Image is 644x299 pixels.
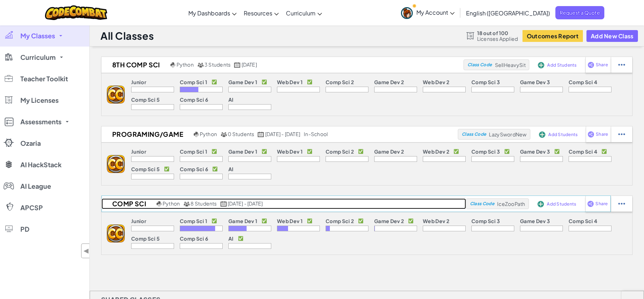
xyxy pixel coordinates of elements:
[416,9,455,16] span: My Account
[101,59,169,70] h2: 8th Comp Sci
[228,131,254,137] span: 0 Students
[374,79,404,85] p: Game Dev 2
[234,62,241,68] img: calendar.svg
[131,97,160,102] p: Comp Sci 5
[569,79,597,85] p: Comp Sci 4
[326,149,354,154] p: Comp Sci 2
[596,132,608,136] span: Share
[423,218,449,224] p: Web Dev 2
[423,149,449,154] p: Web Dev 2
[286,9,316,17] span: Curriculum
[190,200,217,207] span: 8 Students
[20,33,55,39] span: My Classes
[504,149,510,154] p: ✅
[183,201,190,207] img: MultipleUsers.png
[228,79,257,85] p: Game Dev 1
[228,200,263,207] span: [DATE] - [DATE]
[100,29,154,43] h1: All Classes
[131,166,160,172] p: Comp Sci 5
[618,131,625,138] img: IconStudentEllipsis.svg
[101,198,466,209] a: Comp Sci Python 8 Students [DATE] - [DATE]
[588,62,594,68] img: IconShare_Purple.svg
[588,131,594,138] img: IconShare_Purple.svg
[163,200,180,207] span: Python
[107,225,125,242] img: logo
[522,30,583,42] a: Outcomes Report
[408,218,413,224] p: ✅
[258,132,264,137] img: calendar.svg
[131,149,146,154] p: Junior
[204,61,231,68] span: 3 Students
[228,166,234,172] p: AI
[397,1,458,24] a: My Account
[547,63,576,67] span: Add Students
[374,218,404,224] p: Game Dev 2
[277,149,303,154] p: Web Dev 1
[170,62,176,68] img: python.png
[212,218,217,224] p: ✅
[265,131,300,137] span: [DATE] - [DATE]
[20,183,51,189] span: AI League
[185,3,240,23] a: My Dashboards
[212,149,217,154] p: ✅
[177,61,194,68] span: Python
[618,201,625,207] img: IconStudentEllipsis.svg
[554,149,560,154] p: ✅
[277,218,303,224] p: Web Dev 1
[212,166,218,172] p: ✅
[45,5,108,20] img: CodeCombat logo
[401,7,413,19] img: avatar
[262,79,267,85] p: ✅
[188,9,230,17] span: My Dashboards
[180,166,208,172] p: Comp Sci 6
[477,36,518,42] span: Licenses Applied
[618,62,625,68] img: IconStudentEllipsis.svg
[83,246,89,256] span: ◀
[20,119,61,125] span: Assessments
[221,201,227,207] img: calendar.svg
[282,3,326,23] a: Curriculum
[489,131,526,138] span: LazySwordNew
[326,79,354,85] p: Comp Sci 2
[358,218,363,224] p: ✅
[101,129,192,140] h2: Programing/Game
[131,79,146,85] p: Junior
[228,218,257,224] p: Game Dev 1
[538,201,544,207] img: IconAddStudents.svg
[454,149,459,154] p: ✅
[539,131,545,138] img: IconAddStudents.svg
[326,218,354,224] p: Comp Sci 2
[180,97,208,102] p: Comp Sci 6
[180,236,208,241] p: Comp Sci 6
[180,218,207,224] p: Comp Sci 1
[548,132,578,137] span: Add Students
[238,236,243,241] p: ✅
[107,86,125,103] img: logo
[595,202,608,206] span: Share
[467,63,492,67] span: Class Code
[157,201,162,207] img: python.png
[180,149,207,154] p: Comp Sci 1
[495,62,526,68] span: SellHeavySit
[587,201,594,207] img: IconShare_Purple.svg
[538,62,544,68] img: IconAddStudents.svg
[101,129,458,140] a: Programing/Game Python 0 Students [DATE] - [DATE] in-school
[471,79,500,85] p: Comp Sci 3
[277,79,303,85] p: Web Dev 1
[101,59,464,70] a: 8th Comp Sci Python 3 Students [DATE]
[596,63,608,67] span: Share
[569,218,597,224] p: Comp Sci 4
[200,131,217,137] span: Python
[242,61,257,68] span: [DATE]
[520,218,550,224] p: Game Dev 3
[462,132,486,136] span: Class Code
[307,79,312,85] p: ✅
[228,149,257,154] p: Game Dev 1
[601,149,607,154] p: ✅
[262,218,267,224] p: ✅
[164,166,169,172] p: ✅
[101,198,155,209] h2: Comp Sci
[374,149,404,154] p: Game Dev 2
[180,79,207,85] p: Comp Sci 1
[471,149,500,154] p: Comp Sci 3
